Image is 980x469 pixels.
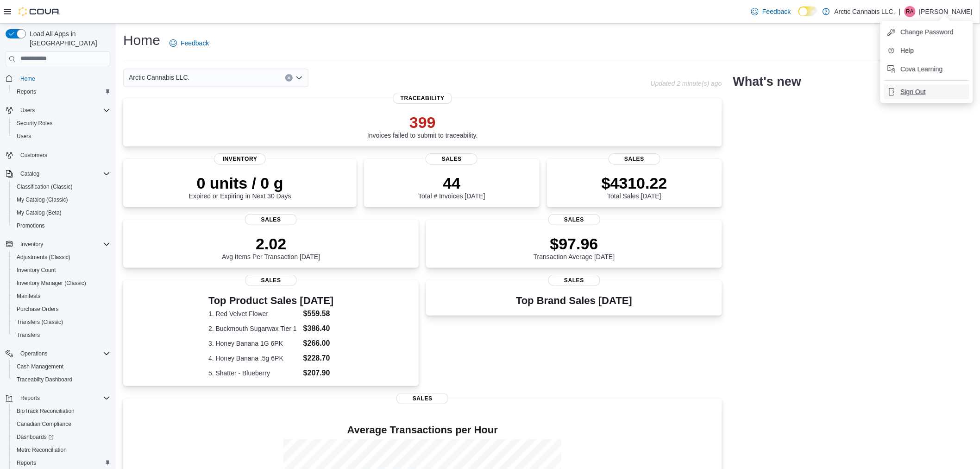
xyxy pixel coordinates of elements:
[20,170,39,177] span: Catalog
[418,174,485,192] p: 44
[285,74,293,82] button: Clear input
[303,308,334,319] dd: $559.58
[123,31,160,50] h1: Home
[396,393,448,404] span: Sales
[9,444,114,456] button: Metrc Reconciliation
[901,87,926,96] span: Sign Out
[602,174,667,192] p: $4310.22
[222,234,320,260] div: Avg Items Per Transaction [DATE]
[906,6,914,17] span: RA
[17,266,56,274] span: Inventory Count
[208,324,300,333] dt: 2. Buckmouth Sugarwax Tier 1
[884,25,969,39] button: Change Password
[17,348,51,359] button: Operations
[2,347,114,360] button: Operations
[13,118,110,129] span: Security Roles
[17,73,110,84] span: Home
[17,183,73,190] span: Classification (Classic)
[208,368,300,378] dt: 5. Shatter - Blueberry
[17,459,36,467] span: Reports
[13,330,110,341] span: Transfers
[181,38,209,48] span: Feedback
[9,264,114,277] button: Inventory Count
[20,152,47,159] span: Customers
[131,425,715,436] h4: Average Transactions per Hour
[17,133,31,140] span: Users
[13,207,110,218] span: My Catalog (Beta)
[516,295,632,306] h3: Top Brand Sales [DATE]
[20,241,43,248] span: Inventory
[13,304,63,315] a: Purchase Orders
[13,374,110,385] span: Traceabilty Dashboard
[26,29,110,48] span: Load All Apps in [GEOGRAPHIC_DATA]
[9,193,114,206] button: My Catalog (Classic)
[899,6,901,17] p: |
[17,348,110,359] span: Operations
[835,6,896,17] p: Arctic Cannabis LLC.
[17,393,110,404] span: Reports
[17,363,63,370] span: Cash Management
[245,214,297,225] span: Sales
[9,277,114,290] button: Inventory Manager (Classic)
[884,84,969,99] button: Sign Out
[9,130,114,143] button: Users
[13,431,57,443] a: Dashboards
[214,153,266,165] span: Inventory
[19,7,60,16] img: Cova
[9,117,114,130] button: Security Roles
[17,196,68,203] span: My Catalog (Classic)
[9,360,114,373] button: Cash Management
[798,6,818,16] input: Dark Mode
[17,105,38,116] button: Users
[303,368,334,379] dd: $207.90
[13,406,110,417] span: BioTrack Reconciliation
[17,149,110,161] span: Customers
[2,104,114,117] button: Users
[208,354,300,363] dt: 4. Honey Banana .5g 6PK
[13,252,110,263] span: Adjustments (Classic)
[189,174,291,200] div: Expired or Expiring in Next 30 Days
[2,167,114,180] button: Catalog
[17,88,36,95] span: Reports
[13,252,74,263] a: Adjustments (Classic)
[13,444,110,456] span: Metrc Reconciliation
[20,107,35,114] span: Users
[13,291,110,302] span: Manifests
[13,330,44,341] a: Transfers
[303,338,334,349] dd: $266.00
[17,305,59,313] span: Purchase Orders
[13,444,70,456] a: Metrc Reconciliation
[9,219,114,232] button: Promotions
[13,317,110,328] span: Transfers (Classic)
[13,181,110,192] span: Classification (Classic)
[367,113,478,132] p: 399
[13,86,40,97] a: Reports
[13,457,40,469] a: Reports
[905,6,916,17] div: Robert Alred
[13,220,110,231] span: Promotions
[9,405,114,418] button: BioTrack Reconciliation
[13,361,110,372] span: Cash Management
[9,85,114,98] button: Reports
[13,118,56,129] a: Security Roles
[245,275,297,286] span: Sales
[13,374,76,385] a: Traceabilty Dashboard
[13,457,110,469] span: Reports
[13,220,49,231] a: Promotions
[13,194,72,205] a: My Catalog (Classic)
[901,27,954,37] span: Change Password
[548,214,600,225] span: Sales
[748,2,794,21] a: Feedback
[20,350,48,357] span: Operations
[733,74,801,89] h2: What's new
[166,34,213,52] a: Feedback
[17,376,72,383] span: Traceabilty Dashboard
[17,420,71,428] span: Canadian Compliance
[17,331,40,339] span: Transfers
[13,291,44,302] a: Manifests
[17,73,39,84] a: Home
[9,329,114,342] button: Transfers
[13,207,65,218] a: My Catalog (Beta)
[2,72,114,85] button: Home
[17,446,67,454] span: Metrc Reconciliation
